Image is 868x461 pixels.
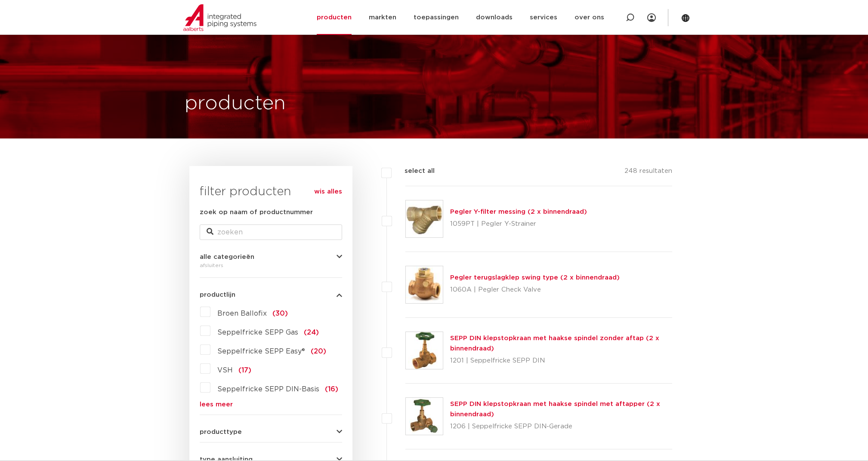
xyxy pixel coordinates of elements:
[217,386,319,393] span: Seppelfricke SEPP DIN-Basis
[406,398,443,435] img: Thumbnail for SEPP DIN klepstopkraan met haakse spindel met aftapper (2 x binnendraad)
[200,429,342,435] button: producttype
[200,401,342,408] a: lees meer
[325,386,338,393] span: (16)
[450,420,673,433] p: 1206 | Seppelfricke SEPP DIN-Gerade
[311,348,326,355] span: (20)
[450,283,620,297] p: 1060A | Pegler Check Valve
[450,354,673,368] p: 1201 | Seppelfricke SEPP DIN
[217,329,298,336] span: Seppelfricke SEPP Gas
[450,401,660,418] a: SEPP DIN klepstopkraan met haakse spindel met aftapper (2 x binnendraad)
[200,254,342,260] button: alle categorieën
[200,292,342,298] button: productlijn
[200,292,235,298] span: productlijn
[450,217,587,231] p: 1059PT | Pegler Y-Strainer
[304,329,319,336] span: (24)
[217,310,267,317] span: Broen Ballofix
[200,207,313,218] label: zoek op naam of productnummer
[185,90,286,117] h1: producten
[200,254,254,260] span: alle categorieën
[217,348,305,355] span: Seppelfricke SEPP Easy®
[272,310,288,317] span: (30)
[406,266,443,303] img: Thumbnail for Pegler terugslagklep swing type (2 x binnendraad)
[217,367,233,374] span: VSH
[392,166,435,176] label: select all
[450,209,587,215] a: Pegler Y-filter messing (2 x binnendraad)
[450,274,620,281] a: Pegler terugslagklep swing type (2 x binnendraad)
[200,429,242,435] span: producttype
[406,200,443,237] img: Thumbnail for Pegler Y-filter messing (2 x binnendraad)
[450,335,659,352] a: SEPP DIN klepstopkraan met haakse spindel zonder aftap (2 x binnendraad)
[200,183,342,200] h3: filter producten
[200,260,342,270] div: afsluiters
[624,166,672,179] p: 248 resultaten
[200,224,342,240] input: zoeken
[238,367,251,374] span: (17)
[314,187,342,197] a: wis alles
[406,332,443,369] img: Thumbnail for SEPP DIN klepstopkraan met haakse spindel zonder aftap (2 x binnendraad)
